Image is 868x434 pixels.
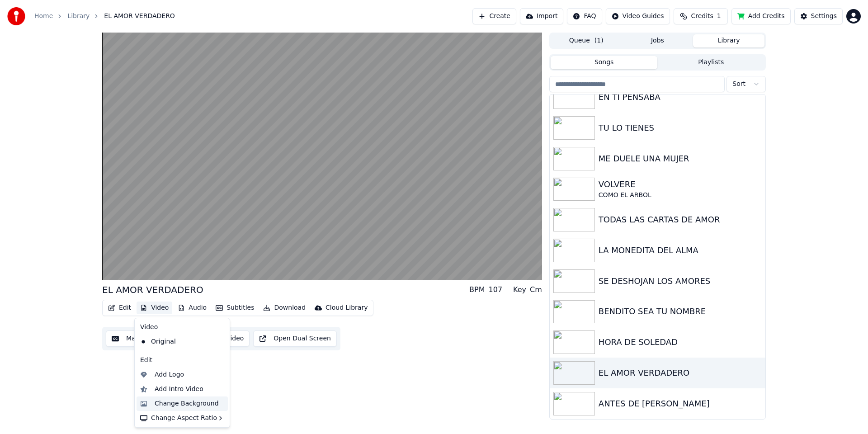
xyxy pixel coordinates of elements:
[212,302,258,314] button: Subtitles
[693,34,764,47] button: Library
[599,91,762,104] div: EN TI PENSABA
[137,411,228,425] div: Change Aspect Ratio
[599,244,762,257] div: LA MONEDITA DEL ALMA
[34,12,53,21] a: Home
[469,284,485,295] div: BPM
[599,152,762,165] div: ME DUELE UNA MUJER
[599,213,762,226] div: TODAS LAS CARTAS DE AMOR
[102,283,203,296] div: EL AMOR VERDADERO
[594,36,604,45] span: ( 1 )
[622,34,693,47] button: Jobs
[259,302,309,314] button: Download
[104,12,175,21] span: EL AMOR VERDADERO
[732,80,745,89] span: Sort
[599,397,762,410] div: ANTES DE [PERSON_NAME]
[530,284,542,295] div: Cm
[567,8,602,24] button: FAQ
[599,305,762,318] div: BENDITO SEA TU NOMBRE
[811,12,837,21] div: Settings
[599,275,762,288] div: SE DESHOJAN LOS AMORES
[106,330,172,347] button: Manual Sync
[137,302,172,314] button: Video
[520,8,563,24] button: Import
[551,56,658,69] button: Songs
[599,122,762,134] div: TU LO TIENES
[472,8,516,24] button: Create
[7,7,25,25] img: youka
[606,8,670,24] button: Video Guides
[253,330,337,347] button: Open Dual Screen
[599,336,762,349] div: HORA DE SOLEDAD
[551,34,622,47] button: Queue
[155,385,203,394] div: Add Intro Video
[155,370,184,379] div: Add Logo
[325,303,368,312] div: Cloud Library
[657,56,764,69] button: Playlists
[794,8,843,24] button: Settings
[599,367,762,379] div: EL AMOR VERDADERO
[513,284,526,295] div: Key
[137,353,228,368] div: Edit
[717,12,721,21] span: 1
[599,191,762,200] div: COMO EL ARBOL
[599,178,762,191] div: VOLVERE
[137,335,214,349] div: Original
[155,399,219,408] div: Change Background
[34,12,175,21] nav: breadcrumb
[67,12,90,21] a: Library
[691,12,713,21] span: Credits
[104,302,135,314] button: Edit
[137,320,228,335] div: Video
[731,8,791,24] button: Add Credits
[489,284,503,295] div: 107
[174,302,210,314] button: Audio
[674,8,728,24] button: Credits1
